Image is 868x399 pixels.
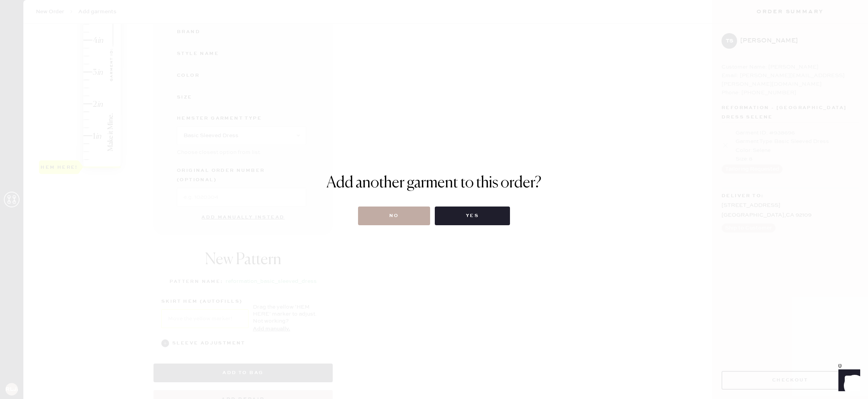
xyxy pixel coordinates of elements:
[435,207,510,225] button: Yes
[831,364,864,397] iframe: Front Chat
[358,207,430,225] button: No
[326,174,542,192] h1: Add another garment to this order?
